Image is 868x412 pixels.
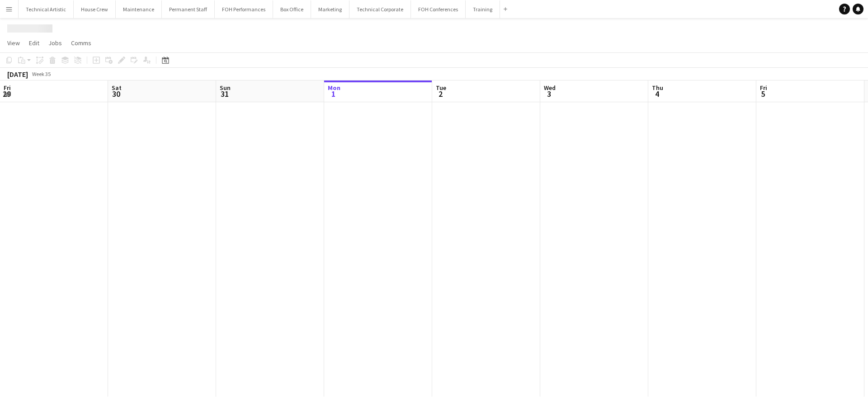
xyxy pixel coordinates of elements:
span: Sat [112,84,122,92]
button: Marketing [311,0,349,18]
span: Wed [544,84,556,92]
a: Edit [25,37,43,49]
span: View [7,39,20,47]
a: Jobs [45,37,66,49]
span: 29 [2,89,11,99]
span: 1 [326,89,340,99]
span: Comms [71,39,91,47]
span: 5 [759,89,767,99]
button: FOH Conferences [411,0,466,18]
button: Training [466,0,500,18]
button: Technical Corporate [349,0,411,18]
div: [DATE] [7,70,28,79]
button: Maintenance [116,0,162,18]
span: Fri [760,84,767,92]
span: Sun [220,84,231,92]
button: House Crew [74,0,116,18]
span: Fri [4,84,11,92]
span: 30 [110,89,122,99]
button: FOH Performances [215,0,273,18]
span: Mon [328,84,340,92]
a: View [4,37,24,49]
span: Week 35 [30,71,52,77]
span: Edit [29,39,39,47]
span: 3 [542,89,556,99]
span: 31 [218,89,231,99]
span: Tue [436,84,446,92]
span: Thu [652,84,663,92]
span: Jobs [48,39,62,47]
span: 2 [434,89,446,99]
button: Permanent Staff [162,0,215,18]
button: Box Office [273,0,311,18]
button: Technical Artistic [19,0,74,18]
span: 4 [651,89,663,99]
a: Comms [67,37,95,49]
